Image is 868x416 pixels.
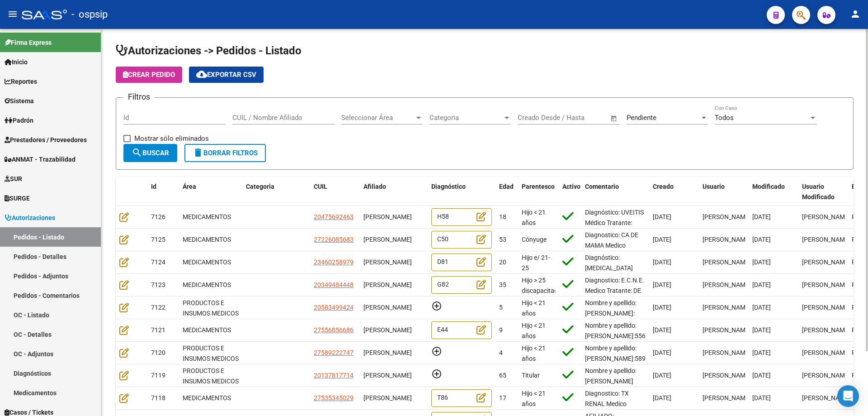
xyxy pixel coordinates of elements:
[752,183,785,190] span: Modificado
[653,183,674,190] span: Creado
[314,394,354,402] span: 27535345029
[116,67,182,83] button: Crear Pedido
[522,209,546,226] span: Hijo < 21 años
[522,277,561,294] span: Hijo > 25 discapacitado
[802,326,850,334] span: [PERSON_NAME]
[151,349,165,356] span: 7120
[752,349,771,356] span: [DATE]
[585,277,644,407] span: Diagnostico: E.C.N.E. Medico Tratante: DE LA FUENTE Teléfono: [PHONE_NUMBER] Domicilio: JUSTICIA ...
[627,114,656,122] span: Pendiente
[183,299,239,317] span: PRODUCTOS E INSUMOS MEDICOS
[703,281,751,288] span: [PERSON_NAME]
[802,349,850,356] span: [PERSON_NAME]
[151,236,165,243] span: 7125
[653,281,671,288] span: [DATE]
[314,213,354,220] span: 20475692463
[649,177,699,207] datatable-header-cell: Creado
[752,304,771,311] span: [DATE]
[703,183,725,190] span: Usuario
[752,326,771,334] span: [DATE]
[703,394,751,402] span: [PERSON_NAME]
[585,254,642,385] span: Diagnóstico: [MEDICAL_DATA] Médico Tratante: [PERSON_NAME]: [PHONE_NUMBER] / [PHONE_NUMBER] Corre...
[802,281,850,288] span: [PERSON_NAME]
[522,236,547,243] span: Cónyuge
[196,69,207,80] mat-icon: cloud_download
[193,147,203,158] mat-icon: delete
[431,276,492,294] div: G82
[314,258,354,266] span: 23460258979
[802,213,850,220] span: [PERSON_NAME]
[653,326,671,334] span: [DATE]
[703,236,751,243] span: [PERSON_NAME]
[802,304,850,311] span: [PERSON_NAME]
[562,183,580,190] span: Activo
[522,254,553,282] span: Hijo e/ 21-25 estudiando
[363,258,412,266] span: [PERSON_NAME]
[752,394,771,402] span: [DATE]
[363,304,412,311] span: [PERSON_NAME]
[431,368,442,379] mat-icon: add_circle_outline
[151,372,165,379] span: 7119
[5,174,22,184] span: SUR
[183,344,239,362] span: PRODUCTOS E INSUMOS MEDICOS
[360,177,428,207] datatable-header-cell: Afiliado
[431,253,492,271] div: D81
[134,133,209,144] span: Mostrar sólo eliminados
[499,394,506,402] span: 17
[132,147,142,158] mat-icon: search
[147,177,179,207] datatable-header-cell: Id
[151,183,156,190] span: Id
[585,209,651,329] span: Diagnóstico: UVEITIS Médico Tratante: [PERSON_NAME] TEL: [PHONE_NUMBER] Correo electrónico: [EMAI...
[314,281,354,288] span: 20349484448
[522,390,546,407] span: Hijo < 21 años
[183,394,231,402] span: MEDICAMENTOS
[431,208,492,226] div: H58
[850,9,861,19] mat-icon: person
[703,304,751,311] span: [PERSON_NAME]
[499,213,506,220] span: 18
[341,114,415,122] span: Seleccionar Área
[703,326,751,334] span: [PERSON_NAME]
[752,236,771,243] span: [DATE]
[151,304,165,311] span: 7122
[798,177,848,207] datatable-header-cell: Usuario Modificado
[5,96,34,106] span: Sistema
[585,344,664,403] span: Nombre y apellido: [PERSON_NAME]:58922274 Solicite documentacion y resumen de historia clinica
[499,258,506,266] span: 20
[363,372,412,379] span: [PERSON_NAME]
[703,258,751,266] span: [PERSON_NAME]
[499,281,506,288] span: 35
[715,114,734,122] span: Todos
[609,113,619,124] button: Open calendar
[653,258,671,266] span: [DATE]
[802,236,850,243] span: [PERSON_NAME]
[585,231,646,373] span: Diagnostico: CA DE MAMA Medico Tratante: [PERSON_NAME] Teléfono: [PHONE_NUMBER] Correo electrónic...
[5,193,30,203] span: SURGE
[522,183,555,190] span: Parentesco
[699,177,749,207] datatable-header-cell: Usuario
[123,71,175,79] span: Crear Pedido
[653,304,671,311] span: [DATE]
[151,326,165,334] span: 7121
[123,144,177,162] button: Buscar
[363,281,412,288] span: [PERSON_NAME]
[183,367,239,385] span: PRODUCTOS E INSUMOS MEDICOS
[522,322,546,339] span: Hijo < 21 años
[132,149,169,157] span: Buscar
[183,213,231,220] span: MEDICAMENTOS
[363,183,386,190] span: Afiliado
[499,236,506,243] span: 53
[802,394,850,402] span: [PERSON_NAME]
[653,349,671,356] span: [DATE]
[499,372,506,379] span: 65
[183,236,231,243] span: MEDICAMENTOS
[151,213,165,220] span: 7126
[703,213,751,220] span: [PERSON_NAME]
[518,177,559,207] datatable-header-cell: Parentesco
[653,213,671,220] span: [DATE]
[703,349,751,356] span: [PERSON_NAME]
[518,114,554,122] input: Fecha inicio
[246,183,274,190] span: Categoria
[314,183,327,190] span: CUIL
[5,57,28,67] span: Inicio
